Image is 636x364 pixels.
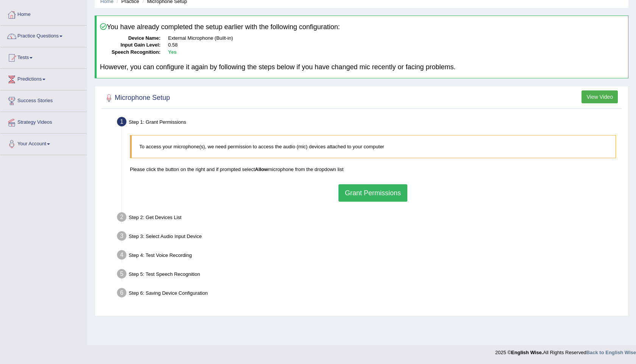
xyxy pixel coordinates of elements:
a: Home [0,4,87,23]
a: Practice Questions [0,26,87,45]
b: Yes [168,49,176,55]
a: Predictions [0,69,87,88]
div: Step 4: Test Voice Recording [114,248,625,264]
b: Allow [255,166,268,172]
div: Step 6: Saving Device Configuration [114,286,625,302]
h4: However, you can configure it again by following the steps below if you have changed mic recently... [100,64,625,71]
strong: English Wise. [511,350,543,355]
p: Please click the button on the right and if prompted select microphone from the dropdown list [130,166,616,173]
div: Step 5: Test Speech Recognition [114,267,625,283]
a: Back to English Wise [586,350,636,355]
dt: Speech Recognition: [100,49,161,56]
a: Tests [0,47,87,66]
div: 2025 © All Rights Reserved [495,345,636,356]
a: Strategy Videos [0,112,87,131]
div: Step 2: Get Devices List [114,210,625,227]
h4: You have already completed the setup earlier with the following configuration: [100,23,625,31]
button: Grant Permissions [338,184,407,202]
p: To access your microphone(s), we need permission to access the audio (mic) devices attached to yo... [139,143,608,150]
a: Your Account [0,134,87,152]
h2: Microphone Setup [103,92,170,104]
button: View Video [581,90,618,103]
div: Step 3: Select Audio Input Device [114,229,625,246]
a: Success Stories [0,90,87,109]
dt: Input Gain Level: [100,42,161,49]
div: Step 1: Grant Permissions [114,115,625,131]
dd: 0.58 [168,42,625,49]
dd: External Microphone (Built-in) [168,35,625,42]
dt: Device Name: [100,35,161,42]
